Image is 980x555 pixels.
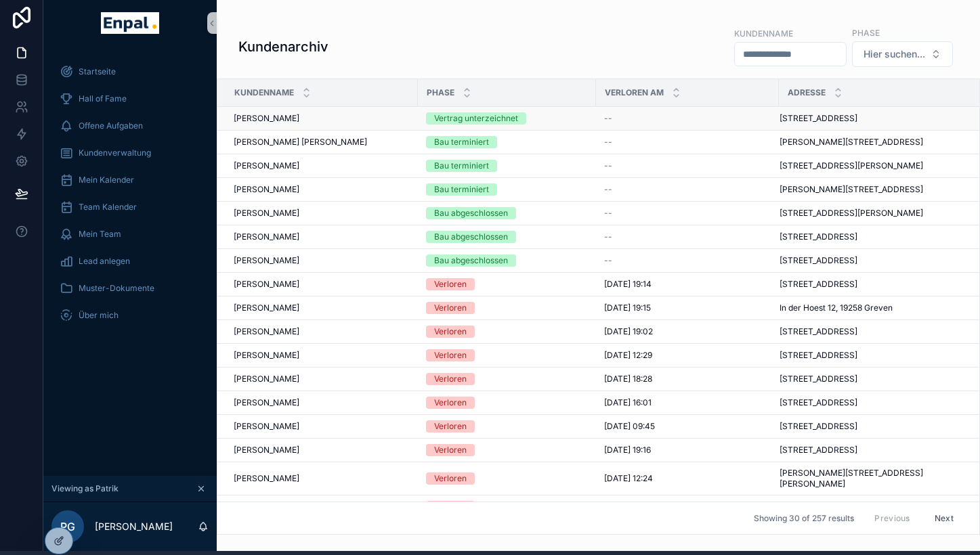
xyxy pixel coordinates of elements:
[234,255,410,266] a: [PERSON_NAME]
[234,231,410,242] a: [PERSON_NAME]
[780,184,923,195] span: [PERSON_NAME][STREET_ADDRESS]
[780,374,973,384] a: [STREET_ADDRESS]
[780,374,857,384] span: [STREET_ADDRESS]
[234,397,410,408] a: [PERSON_NAME]
[426,136,588,148] a: Bau terminiert
[434,349,467,361] div: Verloren
[43,50,217,345] div: scrollable content
[426,207,588,219] a: Bau abgeschlossen
[426,231,588,243] a: Bau abgeschlossen
[434,444,467,456] div: Verloren
[434,136,489,148] div: Bau terminiert
[604,231,612,242] span: --
[604,184,771,195] a: --
[234,473,410,484] a: [PERSON_NAME]
[604,326,653,337] span: [DATE] 19:02
[426,420,588,432] a: Verloren
[864,47,925,61] span: Hier suchen...
[434,183,489,196] div: Bau terminiert
[234,374,410,384] a: [PERSON_NAME]
[79,175,134,185] span: Mein Kalender
[234,137,367,148] span: [PERSON_NAME] [PERSON_NAME]
[925,508,963,529] button: Next
[605,87,664,98] span: Verloren Am
[79,310,119,321] span: Über mich
[604,303,651,313] span: [DATE] 19:15
[780,184,973,195] a: [PERSON_NAME][STREET_ADDRESS]
[234,473,299,484] span: [PERSON_NAME]
[780,137,923,148] span: [PERSON_NAME][STREET_ADDRESS]
[780,445,857,456] span: [STREET_ADDRESS]
[780,113,973,124] a: [STREET_ADDRESS]
[780,279,973,290] a: [STREET_ADDRESS]
[780,113,857,124] span: [STREET_ADDRESS]
[780,231,857,242] span: [STREET_ADDRESS]
[434,254,508,267] div: Bau abgeschlossen
[434,231,508,243] div: Bau abgeschlossen
[780,160,923,171] span: [STREET_ADDRESS][PERSON_NAME]
[604,397,771,408] a: [DATE] 16:01
[79,66,116,77] span: Startseite
[604,208,612,219] span: --
[51,222,209,246] a: Mein Team
[434,278,467,290] div: Verloren
[95,520,173,533] p: [PERSON_NAME]
[434,420,467,432] div: Verloren
[780,445,973,456] a: [STREET_ADDRESS]
[434,373,467,385] div: Verloren
[234,160,299,171] span: [PERSON_NAME]
[234,326,410,337] a: [PERSON_NAME]
[788,87,826,98] span: Adresse
[79,120,143,131] span: Offene Aufgaben
[234,184,410,195] a: [PERSON_NAME]
[234,350,299,361] span: [PERSON_NAME]
[604,421,655,432] span: [DATE] 09:45
[780,326,973,337] a: [STREET_ADDRESS]
[234,87,294,98] span: Kundenname
[852,26,880,39] label: Phase
[852,41,953,67] button: Select Button
[780,350,973,361] a: [STREET_ADDRESS]
[426,254,588,267] a: Bau abgeschlossen
[234,208,410,219] a: [PERSON_NAME]
[51,276,209,301] a: Muster-Dokumente
[434,207,508,219] div: Bau abgeschlossen
[604,255,771,266] a: --
[604,113,612,124] span: --
[604,445,651,456] span: [DATE] 19:16
[426,302,588,314] a: Verloren
[780,279,857,290] span: [STREET_ADDRESS]
[780,137,973,148] a: [PERSON_NAME][STREET_ADDRESS]
[234,113,410,124] a: [PERSON_NAME]
[234,184,299,195] span: [PERSON_NAME]
[234,350,410,361] a: [PERSON_NAME]
[604,231,771,242] a: --
[780,208,923,219] span: [STREET_ADDRESS][PERSON_NAME]
[426,160,588,172] a: Bau terminiert
[51,303,209,328] a: Über mich
[60,518,75,535] span: PG
[604,279,771,290] a: [DATE] 19:14
[604,445,771,456] a: [DATE] 19:16
[604,160,612,171] span: --
[434,326,467,338] div: Verloren
[234,421,299,432] span: [PERSON_NAME]
[780,421,857,432] span: [STREET_ADDRESS]
[780,231,973,242] a: [STREET_ADDRESS]
[51,195,209,219] a: Team Kalender
[234,303,299,313] span: [PERSON_NAME]
[51,141,209,165] a: Kundenverwaltung
[234,231,299,242] span: [PERSON_NAME]
[79,229,121,240] span: Mein Team
[604,397,652,408] span: [DATE] 16:01
[780,303,893,313] span: In der Hoest 12, 19258 Greven
[79,93,127,104] span: Hall of Fame
[604,160,771,171] a: --
[780,397,857,408] span: [STREET_ADDRESS]
[604,279,652,290] span: [DATE] 19:14
[434,112,518,125] div: Vertrag unterzeichnet
[234,397,299,408] span: [PERSON_NAME]
[780,326,857,337] span: [STREET_ADDRESS]
[604,137,612,148] span: --
[604,113,771,124] a: --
